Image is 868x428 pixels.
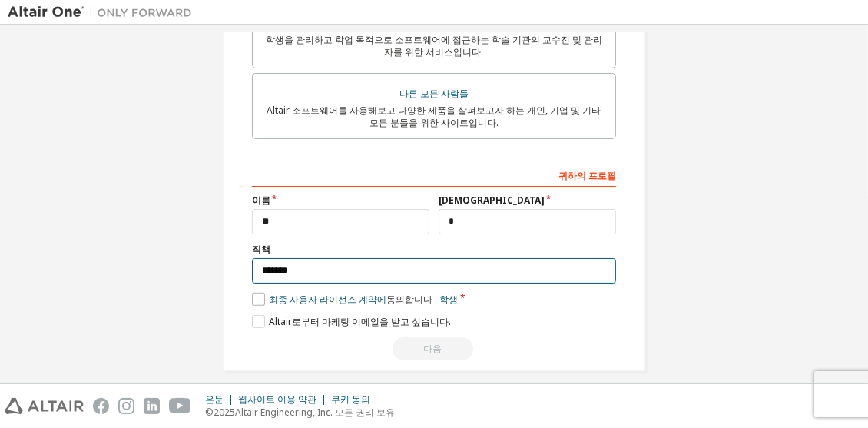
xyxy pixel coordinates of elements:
[5,398,84,414] img: altair_logo.svg
[169,398,191,414] img: youtube.svg
[205,393,224,406] font: 은둔
[205,406,214,419] font: ©
[235,406,397,419] font: Altair Engineering, Inc. 모든 권리 보유.
[118,398,134,414] img: instagram.svg
[252,337,616,360] div: Read and acccept EULA to continue
[252,194,270,207] font: 이름
[267,104,601,129] font: Altair 소프트웨어를 사용해보고 다양한 제품을 살펴보고자 하는 개인, 기업 및 기타 모든 분들을 위한 사이트입니다.
[558,169,616,182] font: 귀하의 프로필
[269,293,386,306] font: 최종 사용자 라이선스 계약에
[386,293,437,306] font: 동의합니다 .
[93,398,109,414] img: facebook.svg
[8,5,200,20] img: 알타이르 원
[238,393,316,406] font: 웹사이트 이용 약관
[331,393,370,406] font: 쿠키 동의
[252,243,270,256] font: 직책
[439,293,458,306] font: 학생
[144,398,160,414] img: linkedin.svg
[269,315,451,328] font: Altair로부터 마케팅 이메일을 받고 싶습니다.
[399,87,469,100] font: 다른 모든 사람들
[266,33,602,58] font: 학생을 관리하고 학업 목적으로 소프트웨어에 접근하는 학술 기관의 교수진 및 관리자를 위한 서비스입니다.
[439,194,545,207] font: [DEMOGRAPHIC_DATA]
[214,406,235,419] font: 2025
